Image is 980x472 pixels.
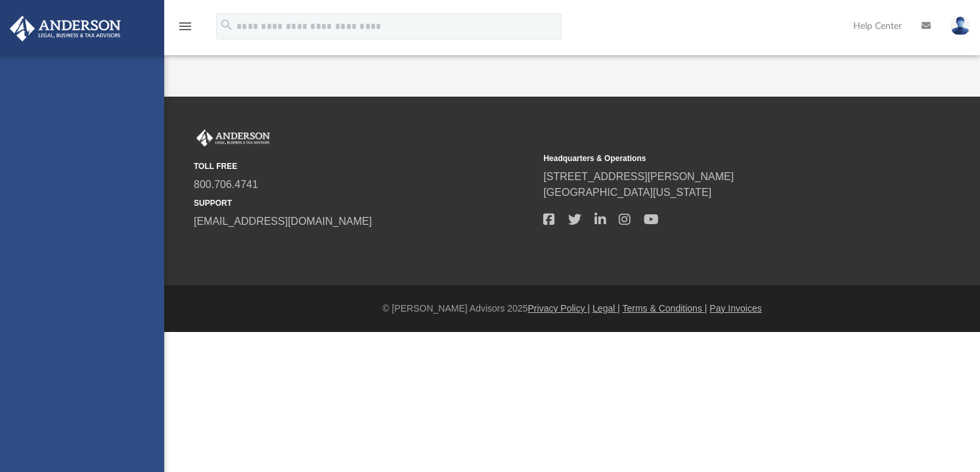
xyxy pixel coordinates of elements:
a: [STREET_ADDRESS][PERSON_NAME] [543,171,734,182]
a: menu [177,25,193,34]
a: Legal | [592,303,620,314]
small: Headquarters & Operations [543,153,883,164]
img: Anderson Advisors Platinum Portal [194,130,273,147]
img: Anderson Advisors Platinum Portal [6,16,125,41]
a: [EMAIL_ADDRESS][DOMAIN_NAME] [194,216,372,227]
div: © [PERSON_NAME] Advisors 2025 [164,302,980,316]
a: 800.706.4741 [194,179,258,190]
a: [GEOGRAPHIC_DATA][US_STATE] [543,187,711,198]
i: search [219,18,234,32]
i: menu [177,18,193,34]
small: SUPPORT [194,197,534,209]
a: Privacy Policy | [528,303,590,314]
a: Terms & Conditions | [623,303,707,314]
a: Pay Invoices [709,303,761,314]
img: User Pic [950,16,970,35]
small: TOLL FREE [194,160,534,172]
